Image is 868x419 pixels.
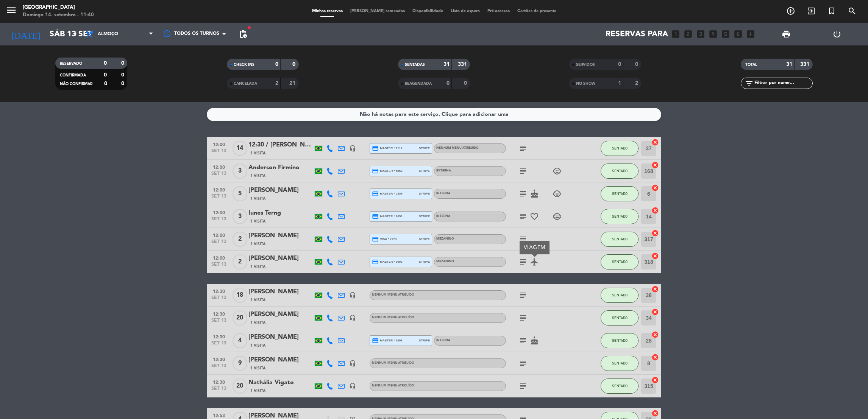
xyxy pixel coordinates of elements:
[530,257,539,266] i: airplanemode_active
[812,23,862,45] div: LOG OUT
[60,73,86,77] span: CONFIRMADA
[800,62,811,67] strong: 331
[612,293,628,297] span: SENTADO
[372,168,403,174] span: master * 5852
[601,310,639,326] button: SENTADO
[372,337,379,344] i: credit_card
[233,310,247,326] span: 20
[209,231,228,239] span: 12:00
[234,82,257,86] span: CANCELADA
[745,79,754,88] i: filter_list
[121,81,126,86] strong: 0
[372,145,403,152] span: master * 7112
[250,150,265,156] span: 1 Visita
[635,81,640,86] strong: 2
[233,288,247,303] span: 18
[651,376,659,384] i: cancel
[601,379,639,394] button: SENTADO
[104,81,107,86] strong: 0
[409,9,447,13] span: Disponibilidade
[209,148,228,157] span: set 13
[651,285,659,293] i: cancel
[248,140,313,150] div: 12:30 / [PERSON_NAME]
[635,62,640,67] strong: 0
[405,63,425,67] span: SENTADAS
[250,218,265,224] span: 1 Visita
[419,214,430,219] span: stripe
[209,386,228,395] span: set 13
[612,384,628,388] span: SENTADO
[651,331,659,338] i: cancel
[248,185,313,195] div: [PERSON_NAME]
[372,190,403,197] span: master * 0359
[6,5,17,16] i: menu
[612,146,628,150] span: SENTADO
[209,287,228,295] span: 12:30
[250,297,265,303] span: 1 Visita
[372,361,414,364] span: Nenhum menu atribuído
[372,190,379,197] i: credit_card
[233,164,247,179] span: 3
[250,388,265,394] span: 1 Visita
[248,332,313,342] div: [PERSON_NAME]
[209,171,228,180] span: set 13
[372,316,414,319] span: Nenhum menu atribuído
[347,9,409,13] span: [PERSON_NAME] semeadas
[458,62,468,67] strong: 331
[372,293,414,296] span: Nenhum menu atribuído
[239,30,248,39] span: pending_actions
[530,212,539,221] i: favorite_border
[612,338,628,343] span: SENTADO
[23,11,94,19] div: Domingo 14. setembro - 11:40
[651,308,659,316] i: cancel
[233,379,247,394] span: 20
[349,145,356,152] i: headset_mic
[121,61,126,66] strong: 0
[651,410,659,417] i: cancel
[372,259,403,265] span: master * 6003
[349,360,356,367] i: headset_mic
[518,189,528,198] i: subject
[721,29,731,39] i: looks_5
[372,213,379,220] i: credit_card
[612,214,628,218] span: SENTADO
[23,4,94,11] div: [GEOGRAPHIC_DATA]
[234,63,254,67] span: CHECK INS
[209,295,228,304] span: set 13
[419,146,430,151] span: stripe
[104,72,107,78] strong: 0
[6,5,17,19] button: menu
[372,259,379,265] i: credit_card
[601,141,639,156] button: SENTADO
[553,167,562,176] i: child_care
[250,173,265,179] span: 1 Visita
[233,356,247,371] span: 9
[250,320,265,326] span: 1 Visita
[248,208,313,218] div: Iunes Terng
[696,29,706,39] i: looks_3
[786,62,792,67] strong: 31
[419,259,430,264] span: stripe
[308,9,347,13] span: Minhas reservas
[518,167,528,176] i: subject
[360,110,509,119] div: Não há notas para este serviço. Clique para adicionar uma
[612,316,628,320] span: SENTADO
[601,186,639,201] button: SENTADO
[807,6,816,16] i: exit_to_app
[209,332,228,341] span: 12:30
[671,29,681,39] i: looks_one
[209,140,228,148] span: 12:00
[98,31,118,37] span: Almoço
[209,208,228,217] span: 12:00
[209,355,228,363] span: 12:30
[233,333,247,348] span: 4
[349,315,356,321] i: headset_mic
[250,196,265,202] span: 1 Visita
[436,237,454,240] span: Mezanino
[651,184,659,192] i: cancel
[247,25,251,30] span: fiber_manual_record
[405,82,432,86] span: REAGENDADA
[104,61,107,66] strong: 0
[651,207,659,214] i: cancel
[233,254,247,269] span: 2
